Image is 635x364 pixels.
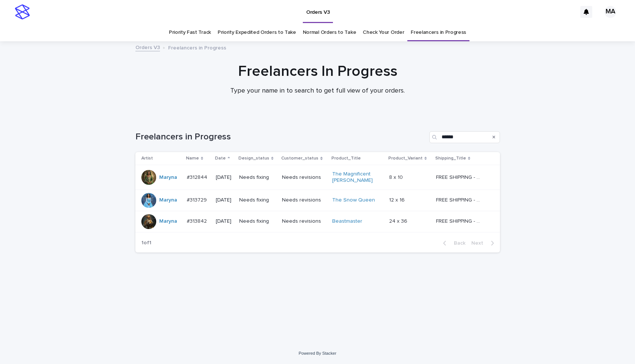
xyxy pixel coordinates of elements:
p: [DATE] [216,197,233,203]
tr: Maryna #312844#312844 [DATE]Needs fixingNeeds revisionsThe Magnificent [PERSON_NAME] 8 x 108 x 10... [135,165,500,190]
p: 24 x 36 [389,217,409,225]
a: Orders V3 [135,43,160,51]
a: Priority Fast Track [169,24,211,41]
a: The Snow Queen [332,197,375,203]
p: #313842 [187,217,208,225]
p: Design_status [238,154,269,162]
p: Freelancers in Progress [168,43,226,51]
a: Beastmaster [332,218,362,225]
tr: Maryna #313729#313729 [DATE]Needs fixingNeeds revisionsThe Snow Queen 12 x 1612 x 16 FREE SHIPPIN... [135,190,500,211]
p: [DATE] [216,174,233,181]
p: Shipping_Title [435,154,466,162]
h1: Freelancers In Progress [135,62,500,80]
p: Artist [141,154,153,162]
p: FREE SHIPPING - preview in 1-2 business days, after your approval delivery will take 5-10 b.d. [436,196,484,203]
a: Maryna [159,197,177,203]
p: 8 x 10 [389,173,404,181]
p: FREE SHIPPING - preview in 1-2 business days, after your approval delivery will take 5-10 b.d. [436,217,484,225]
h1: Freelancers in Progress [135,132,426,142]
p: Customer_status [281,154,318,162]
div: MA [604,6,616,18]
input: Search [429,131,500,143]
p: #312844 [187,173,209,181]
p: 1 of 1 [135,234,157,252]
a: Maryna [159,218,177,225]
p: FREE SHIPPING - preview in 1-2 business days, after your approval delivery will take 5-10 b.d. [436,173,484,181]
span: Next [471,241,488,246]
p: Needs fixing [239,218,276,225]
a: Priority Expedited Orders to Take [218,24,296,41]
p: Needs revisions [282,218,326,225]
a: Powered By Stacker [299,351,336,355]
p: Needs revisions [282,174,326,181]
p: Needs fixing [239,174,276,181]
tr: Maryna #313842#313842 [DATE]Needs fixingNeeds revisionsBeastmaster 24 x 3624 x 36 FREE SHIPPING -... [135,211,500,232]
p: Date [215,154,226,162]
a: Freelancers in Progress [411,24,466,41]
p: Product_Variant [388,154,423,162]
p: Type your name in to search to get full view of your orders. [169,87,466,95]
a: The Magnificent [PERSON_NAME] [332,171,379,184]
button: Next [468,240,500,247]
p: Name [186,154,199,162]
a: Normal Orders to Take [303,24,356,41]
p: [DATE] [216,218,233,225]
img: stacker-logo-s-only.png [15,4,30,19]
a: Check Your Order [363,24,404,41]
a: Maryna [159,174,177,181]
p: #313729 [187,196,208,203]
span: Back [449,241,465,246]
p: Product_Title [331,154,361,162]
p: Needs fixing [239,197,276,203]
button: Back [437,240,468,247]
p: 12 x 16 [389,196,406,203]
p: Needs revisions [282,197,326,203]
